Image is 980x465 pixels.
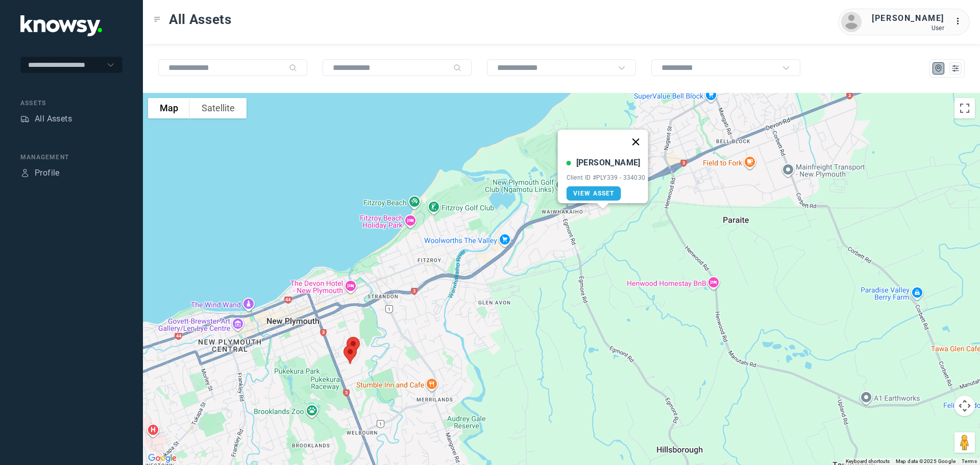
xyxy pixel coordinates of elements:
[35,113,72,125] div: All Assets
[289,64,297,72] div: Search
[145,452,179,465] a: Open this area in Google Maps (opens a new window)
[567,186,621,201] a: View Asset
[154,16,161,23] div: Toggle Menu
[148,98,190,118] button: Show street map
[453,64,461,72] div: Search
[841,12,862,32] img: avatar.png
[955,17,965,25] tspan: ...
[934,64,943,73] div: Map
[954,98,975,118] button: Toggle fullscreen view
[576,157,641,169] div: [PERSON_NAME]
[20,167,60,179] a: ProfileProfile
[872,12,944,25] div: [PERSON_NAME]
[954,15,967,29] div: :
[35,167,60,179] div: Profile
[954,15,967,28] div: :
[846,458,890,465] button: Keyboard shortcuts
[896,458,955,464] span: Map data ©2025 Google
[951,64,960,73] div: List
[20,99,122,108] div: Assets
[623,130,648,154] button: Close
[190,98,247,118] button: Show satellite imagery
[872,25,944,32] div: User
[20,153,122,162] div: Management
[169,10,232,29] span: All Assets
[954,396,975,416] button: Map camera controls
[573,190,615,197] span: View Asset
[954,432,975,453] button: Drag Pegman onto the map to open Street View
[20,114,30,124] div: Assets
[20,113,72,125] a: AssetsAll Assets
[962,458,977,464] a: Terms (opens in new tab)
[20,168,30,178] div: Profile
[145,452,179,465] img: Google
[567,174,646,181] div: Client ID #PLY339 - 334030
[20,15,102,36] img: Application Logo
